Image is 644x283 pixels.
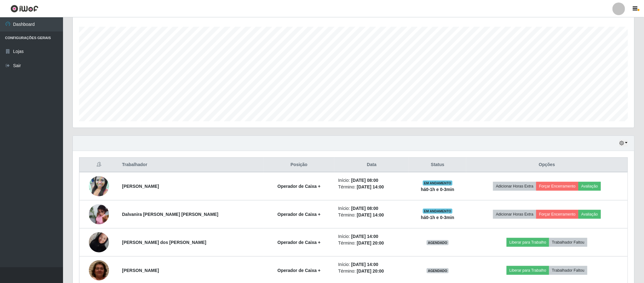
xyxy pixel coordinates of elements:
strong: há 0-1 h e 0-3 min [421,187,454,192]
button: Liberar para Trabalho [507,238,549,247]
li: Término: [338,184,405,190]
time: [DATE] 08:00 [351,206,378,211]
button: Forçar Encerramento [536,182,578,191]
li: Início: [338,233,405,240]
img: 1750773531322.jpeg [89,201,109,228]
img: 1650687338616.jpeg [89,168,109,204]
span: AGENDADO [427,240,449,245]
img: 1755980716482.jpeg [89,229,109,256]
button: Adicionar Horas Extra [493,182,536,191]
time: [DATE] 08:00 [351,178,378,183]
li: Início: [338,261,405,268]
th: Trabalhador [118,158,263,172]
span: AGENDADO [427,268,449,273]
span: EM ANDAMENTO [423,209,453,214]
th: Data [334,158,409,172]
span: EM ANDAMENTO [423,181,453,186]
time: [DATE] 14:00 [357,184,384,189]
li: Término: [338,240,405,246]
strong: Dalvanira [PERSON_NAME] [PERSON_NAME] [122,212,218,217]
strong: Operador de Caixa + [278,268,321,273]
strong: Operador de Caixa + [278,240,321,245]
strong: Operador de Caixa + [278,184,321,189]
time: [DATE] 14:00 [357,212,384,217]
button: Adicionar Horas Extra [493,210,536,219]
li: Término: [338,268,405,274]
th: Status [409,158,466,172]
strong: [PERSON_NAME] [122,268,159,273]
time: [DATE] 14:00 [351,262,378,267]
li: Término: [338,212,405,218]
li: Início: [338,177,405,184]
th: Posição [264,158,335,172]
button: Trabalhador Faltou [549,238,587,247]
time: [DATE] 14:00 [351,234,378,239]
time: [DATE] 20:00 [357,240,384,245]
button: Avaliação [578,182,601,191]
strong: Operador de Caixa + [278,212,321,217]
button: Forçar Encerramento [536,210,578,219]
button: Avaliação [578,210,601,219]
strong: [PERSON_NAME] [122,184,159,189]
strong: há 0-1 h e 0-3 min [421,215,454,220]
button: Trabalhador Faltou [549,266,587,275]
th: Opções [466,158,628,172]
strong: [PERSON_NAME] dos [PERSON_NAME] [122,240,206,245]
button: Liberar para Trabalho [507,266,549,275]
li: Início: [338,205,405,212]
img: CoreUI Logo [10,5,38,13]
time: [DATE] 20:00 [357,269,384,274]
